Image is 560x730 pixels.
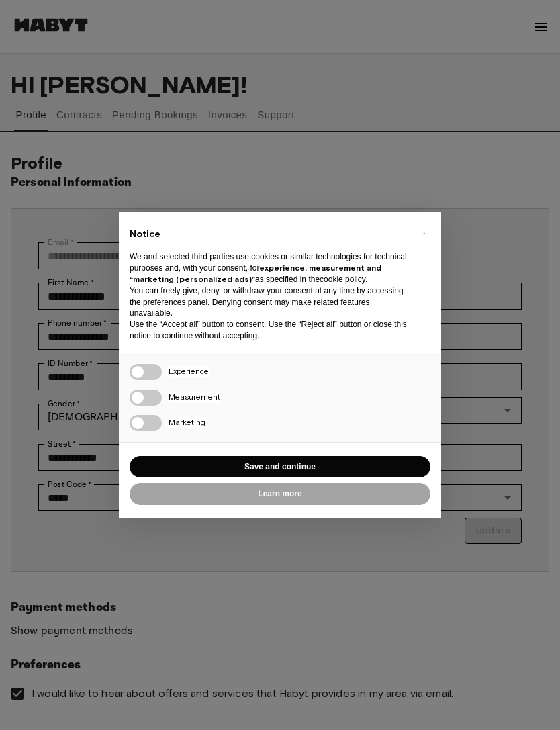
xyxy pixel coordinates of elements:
[130,285,409,319] p: You can freely give, deny, or withdraw your consent at any time by accessing the preferences pane...
[130,251,409,285] p: We and selected third parties use cookies or similar technologies for technical purposes and, wit...
[130,456,430,478] button: Save and continue
[320,275,365,284] a: cookie policy
[422,225,426,241] span: ×
[413,222,434,244] button: Close this notice
[130,263,381,284] strong: experience, measurement and “marketing (personalized ads)”
[169,417,205,428] span: Marketing
[130,319,409,342] p: Use the “Accept all” button to consent. Use the “Reject all” button or close this notice to conti...
[130,483,430,505] button: Learn more
[169,392,220,403] span: Measurement
[130,228,409,241] h2: Notice
[169,366,209,377] span: Experience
